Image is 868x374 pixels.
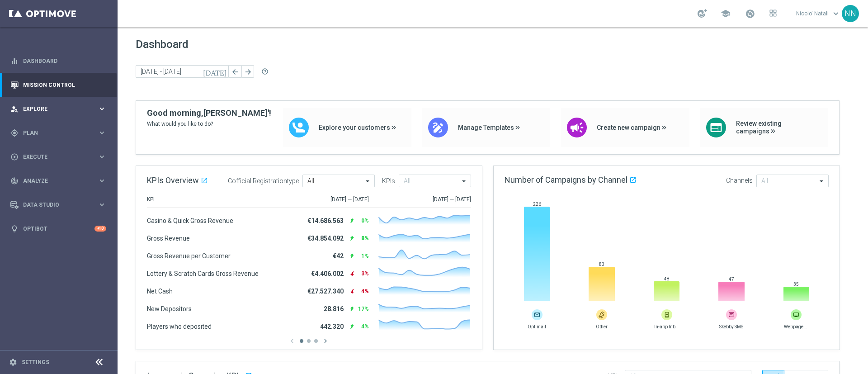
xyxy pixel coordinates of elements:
button: lightbulb Optibot +10 [10,225,107,232]
i: lightbulb [10,225,19,233]
span: school [721,9,731,19]
button: equalizer Dashboard [10,57,107,65]
a: Dashboard [23,49,106,73]
button: person_search Explore keyboard_arrow_right [10,105,107,113]
button: gps_fixed Plan keyboard_arrow_right [10,129,107,137]
div: +10 [94,226,106,232]
button: Mission Control [10,81,107,89]
span: Execute [23,154,98,160]
i: person_search [10,105,19,113]
i: gps_fixed [10,129,19,137]
span: Data Studio [23,202,98,208]
a: Mission Control [23,73,106,97]
i: track_changes [10,177,19,185]
div: Optibot [10,217,106,241]
span: Analyze [23,178,98,184]
i: equalizer [10,57,19,65]
div: Data Studio [10,201,98,209]
button: Data Studio keyboard_arrow_right [10,201,107,208]
div: Mission Control [10,73,106,97]
div: Analyze [10,177,98,185]
div: Plan [10,129,98,137]
div: NN [842,5,859,22]
span: Explore [23,106,98,112]
a: Settings [22,360,49,365]
div: Dashboard [10,49,106,73]
i: keyboard_arrow_right [98,176,106,185]
button: play_circle_outline Execute keyboard_arrow_right [10,153,107,161]
a: Nicolo' Natalikeyboard_arrow_down [795,7,842,20]
i: play_circle_outline [10,153,19,161]
i: keyboard_arrow_right [98,200,106,209]
button: track_changes Analyze keyboard_arrow_right [10,177,107,185]
i: settings [9,358,17,366]
i: keyboard_arrow_right [98,152,106,161]
div: Execute [10,153,98,161]
span: keyboard_arrow_down [831,9,841,19]
a: Optibot [23,217,94,241]
i: keyboard_arrow_right [98,128,106,137]
i: keyboard_arrow_right [98,104,106,113]
span: Plan [23,130,98,136]
div: Explore [10,105,98,113]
